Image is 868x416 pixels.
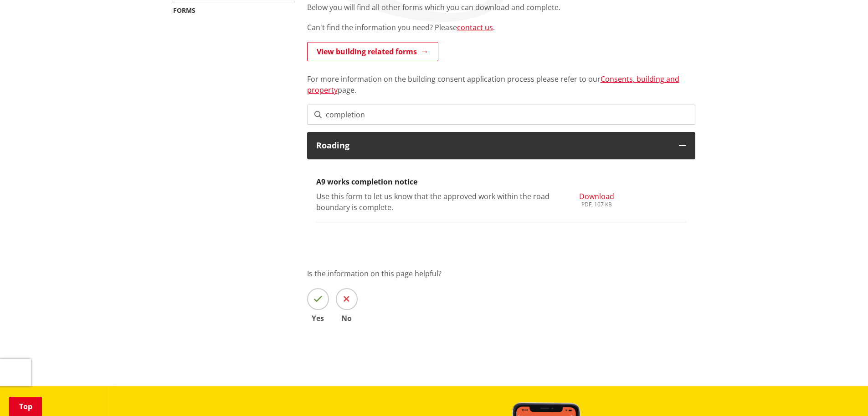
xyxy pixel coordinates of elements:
a: Consents, building and property [307,74,679,95]
p: Below you will find all other forms which you can download and complete. [307,2,695,13]
a: Download PDF, 107 KB [579,191,614,207]
a: Top [9,397,42,416]
iframe: Messenger Launcher [826,378,859,411]
span: No [336,315,358,322]
h3: A9 works completion notice [316,178,686,186]
a: View building related forms [307,42,438,61]
span: Download [579,191,614,201]
h3: Roading [316,141,670,150]
div: PDF, 107 KB [579,202,614,207]
a: contact us [457,22,493,32]
p: Can't find the information you need? Please . [307,22,695,33]
span: Yes [307,315,329,322]
p: For more information on the building consent application process please refer to our page. [307,63,695,95]
input: Search applications [307,105,695,125]
a: Forms [173,6,195,15]
p: Use this form to let us know that the approved work within the road boundary is complete. [316,191,558,213]
p: Is the information on this page helpful? [307,268,695,279]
